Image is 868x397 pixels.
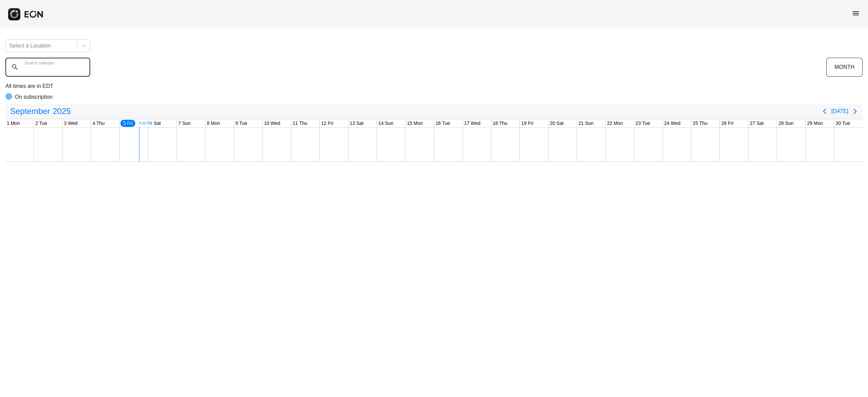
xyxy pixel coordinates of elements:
div: 2 Tue [34,119,48,128]
div: 9 Tue [234,119,249,128]
span: 2025 [51,105,72,118]
div: 17 Wed [463,119,482,128]
span: September [9,105,51,118]
div: 5 Fri [120,119,136,128]
button: Next page [848,105,862,118]
button: September2025 [6,105,75,118]
p: On subscription [15,93,53,101]
div: 25 Thu [691,119,709,128]
div: 14 Sun [377,119,395,128]
button: MONTH [826,58,863,77]
p: All times are in EDT [5,82,863,90]
div: 12 Fri [320,119,335,128]
div: 3 Wed [63,119,79,128]
div: 4 Thu [91,119,106,128]
div: 10 Wed [263,119,282,128]
div: 15 Mon [406,119,424,128]
span: menu [852,9,860,17]
div: 19 Fri [520,119,535,128]
div: 26 Fri [720,119,735,128]
button: [DATE] [831,105,848,117]
div: 11 Thu [291,119,309,128]
div: 24 Wed [663,119,682,128]
div: 27 Sat [749,119,765,128]
div: 30 Tue [834,119,852,128]
button: Previous page [818,105,831,118]
div: 8 Mon [205,119,221,128]
div: 22 Mon [606,119,624,128]
div: 6 Sat [148,119,162,128]
label: Search calendar [24,60,54,66]
div: 16 Tue [434,119,451,128]
div: 18 Thu [491,119,509,128]
div: 21 Sun [577,119,595,128]
div: 23 Tue [634,119,652,128]
div: 13 Sat [349,119,365,128]
div: 28 Sun [777,119,795,128]
div: 1 Mon [5,119,21,128]
div: 29 Mon [806,119,824,128]
div: 20 Sat [549,119,565,128]
div: 7 Sun [177,119,192,128]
